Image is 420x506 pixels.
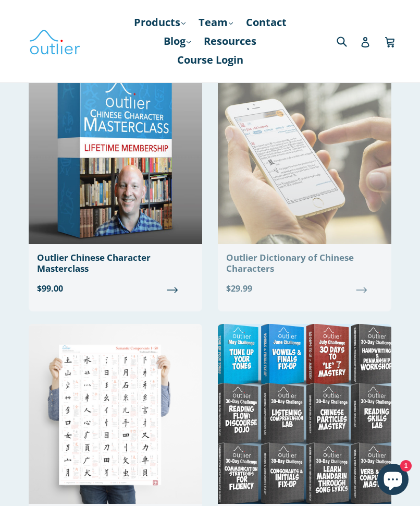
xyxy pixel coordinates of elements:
a: Outlier Dictionary of Chinese Characters $29.99 [218,64,391,303]
div: Outlier Dictionary of Chinese Characters [226,252,383,274]
a: Course Login [172,51,249,69]
input: Search [334,30,363,52]
img: Mandarin Challenge 12-Pack [218,324,391,504]
img: Outlier Linguistics [29,26,81,56]
a: Resources [199,32,262,51]
img: Outlier Dictionary of Chinese Characters Outlier Linguistics [218,64,391,244]
img: Outlier Chinese Character Semantic Components [29,324,202,504]
a: Blog [158,32,196,51]
img: Outlier Chinese Character Masterclass Outlier Linguistics [29,64,202,244]
a: Products [129,13,191,32]
a: Team [193,13,238,32]
a: Contact [241,13,292,32]
inbox-online-store-chat: Shopify online store chat [374,464,412,498]
span: $99.00 [37,282,194,295]
div: Outlier Chinese Character Masterclass [37,252,194,274]
span: $29.99 [226,282,383,295]
a: Outlier Chinese Character Masterclass $99.00 [29,64,202,303]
